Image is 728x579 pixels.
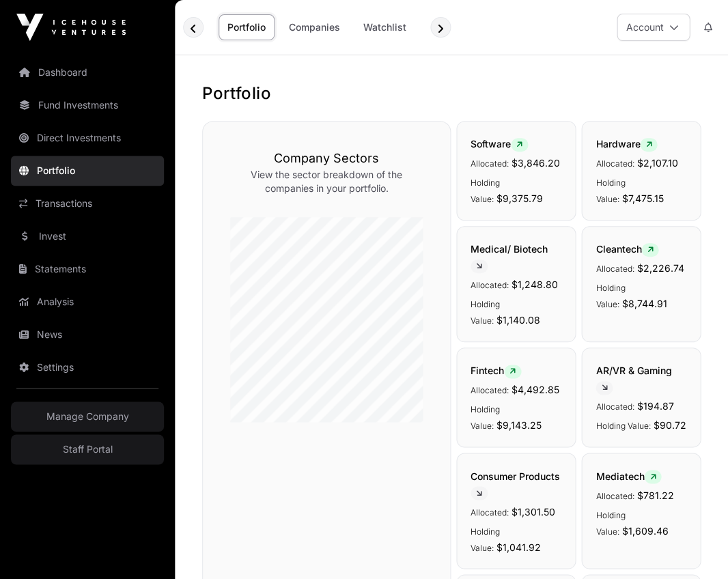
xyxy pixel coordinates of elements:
a: Staff Portal [11,434,164,464]
span: $2,107.10 [636,157,677,169]
span: $2,226.74 [636,262,684,274]
span: Mediatech [596,470,661,481]
span: Allocated: [471,507,509,517]
a: Companies [280,14,349,40]
span: $7,475.15 [621,193,663,204]
a: Watchlist [354,14,415,40]
span: Holding Value: [596,178,625,204]
h3: Company Sectors [230,149,423,168]
span: Holding Value: [596,421,650,431]
a: Manage Company [11,401,164,432]
span: Consumer Products [471,470,560,498]
span: Holding Value: [596,283,625,309]
span: $1,041.92 [496,541,541,552]
span: Software [471,138,528,150]
span: $8,744.91 [621,298,667,309]
span: $4,492.85 [512,384,559,395]
a: News [11,320,164,350]
span: Allocated: [596,490,634,500]
span: Holding Value: [471,404,500,431]
span: Holding Value: [471,526,500,552]
span: Allocated: [471,158,509,169]
span: AR/VR & Gaming [596,365,671,393]
span: Holding Value: [471,178,500,204]
span: Holding Value: [471,299,500,326]
img: Icehouse Ventures Logo [16,14,126,41]
span: Allocated: [596,158,634,169]
iframe: Chat Widget [660,513,728,579]
a: Dashboard [11,57,164,87]
p: View the sector breakdown of the companies in your portfolio. [230,168,423,195]
span: Allocated: [596,264,634,274]
span: $3,846.20 [512,157,560,169]
span: $1,609.46 [621,524,668,536]
span: $1,301.50 [512,505,555,517]
span: $1,248.80 [512,279,558,290]
a: Invest [11,221,164,251]
span: Allocated: [596,401,634,412]
a: Transactions [11,188,164,218]
h1: Portfolio [202,83,701,104]
span: $781.22 [636,489,673,500]
span: $90.72 [653,419,686,431]
span: Hardware [596,138,657,150]
span: Holding Value: [596,509,625,536]
a: Settings [11,352,164,382]
a: Analysis [11,287,164,317]
a: Fund Investments [11,90,164,120]
a: Portfolio [11,156,164,186]
button: Account [617,14,690,41]
span: Allocated: [471,385,509,395]
span: Allocated: [471,280,509,290]
span: $194.87 [636,400,673,412]
a: Statements [11,254,164,284]
span: $9,143.25 [496,419,542,431]
span: $1,140.08 [496,314,540,326]
span: Medical/ Biotech [471,243,548,271]
span: $9,375.79 [496,193,543,204]
a: Portfolio [219,14,275,40]
span: Cleantech [596,243,658,255]
span: Fintech [471,365,521,376]
a: Direct Investments [11,123,164,153]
